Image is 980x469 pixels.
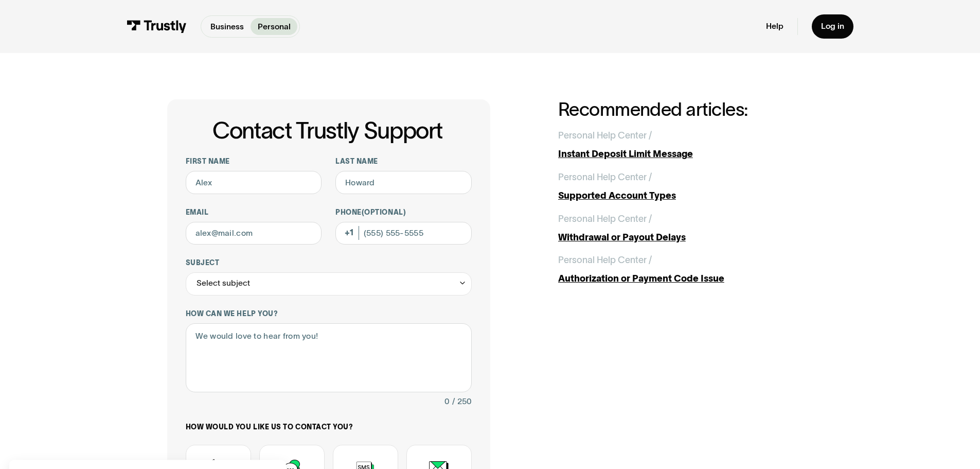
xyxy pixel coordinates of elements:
[444,395,450,409] div: 0
[558,189,813,203] div: Supported Account Types
[821,21,844,31] div: Log in
[186,208,322,217] label: Email
[812,14,853,39] a: Log in
[186,272,472,296] div: Select subject
[210,21,244,33] p: Business
[197,276,250,290] div: Select subject
[127,20,187,33] img: Trustly Logo
[335,157,472,166] label: Last name
[452,395,472,409] div: / 250
[184,118,472,143] h1: Contact Trustly Support
[558,129,652,143] div: Personal Help Center /
[558,99,813,119] h2: Recommended articles:
[558,170,813,203] a: Personal Help Center /Supported Account Types
[335,171,472,194] input: Howard
[186,309,472,319] label: How can we help you?
[558,272,813,286] div: Authorization or Payment Code Issue
[186,258,472,268] label: Subject
[558,129,813,161] a: Personal Help Center /Instant Deposit Limit Message
[186,423,472,432] label: How would you like us to contact you?
[335,222,472,245] input: (555) 555-5555
[558,253,813,286] a: Personal Help Center /Authorization or Payment Code Issue
[335,208,472,217] label: Phone
[186,157,322,166] label: First name
[558,212,813,245] a: Personal Help Center /Withdrawal or Payout Delays
[258,21,291,33] p: Personal
[558,253,652,267] div: Personal Help Center /
[766,21,783,31] a: Help
[558,231,813,245] div: Withdrawal or Payout Delays
[362,209,406,216] span: (Optional)
[558,170,652,184] div: Personal Help Center /
[186,171,322,194] input: Alex
[558,147,813,161] div: Instant Deposit Limit Message
[203,18,251,35] a: Business
[558,212,652,226] div: Personal Help Center /
[186,222,322,245] input: alex@mail.com
[251,18,297,35] a: Personal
